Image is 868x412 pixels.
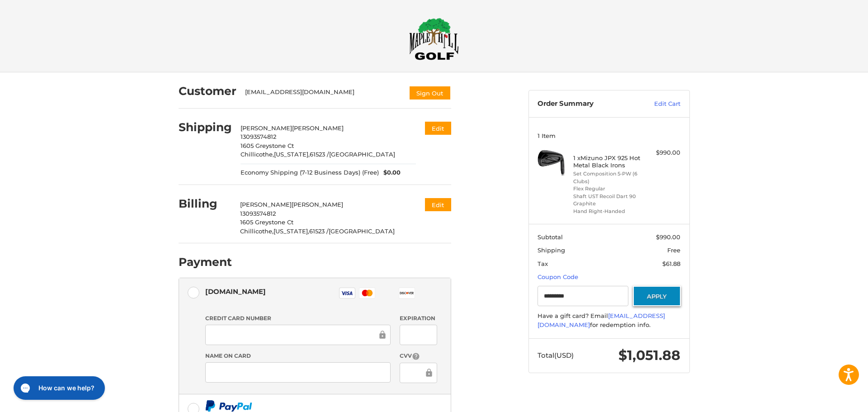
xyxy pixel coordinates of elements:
span: [US_STATE], [274,151,310,158]
span: Shipping [538,246,565,254]
div: [DOMAIN_NAME] [205,284,266,299]
span: 13093574812 [241,133,276,140]
span: 1605 Greystone Ct [240,218,293,226]
img: PayPal icon [205,400,252,412]
h2: Shipping [179,120,232,134]
span: [GEOGRAPHIC_DATA] [329,151,395,158]
label: Name on Card [205,352,391,360]
span: Economy Shipping (7-12 Business Days) (Free) [241,168,379,177]
span: Chillicothe, [240,227,274,235]
label: Credit Card Number [205,314,391,322]
li: Shaft UST Recoil Dart 90 Graphite [573,193,642,208]
span: [US_STATE], [274,227,309,235]
a: [EMAIL_ADDRESS][DOMAIN_NAME] [538,312,665,328]
a: Coupon Code [538,273,578,280]
span: Free [667,246,680,254]
h2: Billing [179,197,231,211]
li: Flex Regular [573,185,642,193]
span: $0.00 [379,168,401,177]
span: $1,051.88 [618,347,680,364]
button: Sign Out [409,85,451,100]
label: CVV [400,352,437,360]
button: Edit [425,122,451,135]
span: Total (USD) [538,351,574,360]
img: Maple Hill Golf [409,18,459,60]
span: 13093574812 [240,210,276,217]
span: $61.88 [662,260,680,267]
div: Have a gift card? Email for redemption info. [538,312,680,329]
iframe: Gorgias live chat messenger [9,373,108,403]
h4: 1 x Mizuno JPX 925 Hot Metal Black Irons [573,154,642,169]
div: $990.00 [645,148,680,157]
button: Apply [633,286,681,306]
span: Tax [538,260,548,267]
span: [GEOGRAPHIC_DATA] [329,227,395,235]
input: Gift Certificate or Coupon Code [538,286,628,306]
span: [PERSON_NAME] [292,124,344,132]
a: Edit Cart [635,99,680,109]
label: Expiration [400,314,437,322]
span: Chillicothe, [241,151,274,158]
button: Edit [425,198,451,211]
span: 61523 / [310,151,329,158]
li: Set Composition 5-PW (6 Clubs) [573,170,642,185]
h3: 1 Item [538,132,680,139]
span: 1605 Greystone Ct [241,142,294,149]
span: $990.00 [656,233,680,241]
li: Hand Right-Handed [573,208,642,215]
h2: Payment [179,255,232,269]
div: [EMAIL_ADDRESS][DOMAIN_NAME] [245,88,400,100]
h3: Order Summary [538,99,635,109]
span: Subtotal [538,233,563,241]
span: [PERSON_NAME] [292,201,343,208]
span: 61523 / [309,227,329,235]
span: [PERSON_NAME] [240,201,292,208]
span: [PERSON_NAME] [241,124,292,132]
h2: Customer [179,84,236,98]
